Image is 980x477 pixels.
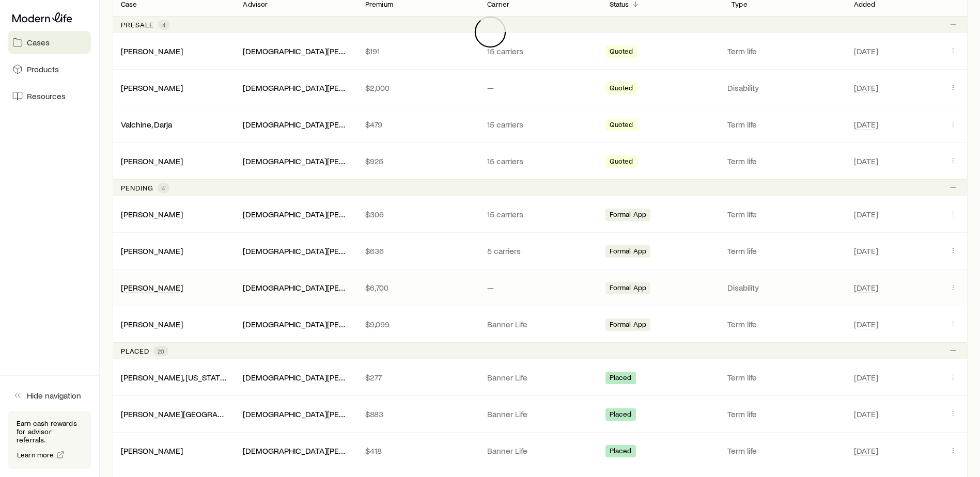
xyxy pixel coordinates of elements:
span: Formal App [610,210,647,221]
p: Banner Life [487,409,593,419]
div: [DEMOGRAPHIC_DATA][PERSON_NAME] [243,319,348,330]
p: Placed [121,347,149,355]
p: 15 carriers [487,156,593,166]
div: [PERSON_NAME] [121,319,183,330]
div: [DEMOGRAPHIC_DATA][PERSON_NAME] [243,209,348,220]
p: Term life [727,409,841,419]
span: Products [27,64,59,74]
p: 15 carriers [487,209,593,219]
div: [PERSON_NAME][GEOGRAPHIC_DATA] [121,409,226,420]
a: Cases [8,31,91,54]
a: Resources [8,85,91,107]
p: $6,700 [365,282,471,293]
div: [PERSON_NAME] [121,282,183,293]
span: Formal App [610,247,647,258]
a: [PERSON_NAME] [121,446,183,455]
p: $479 [365,119,471,130]
span: [DATE] [854,246,878,256]
span: 4 [162,184,165,192]
div: [DEMOGRAPHIC_DATA][PERSON_NAME] [243,446,348,456]
p: Banner Life [487,319,593,329]
a: [PERSON_NAME] [121,83,183,92]
p: Banner Life [487,372,593,383]
span: Quoted [610,84,633,94]
p: $925 [365,156,471,166]
p: $306 [365,209,471,219]
a: [PERSON_NAME] [121,209,183,219]
div: [PERSON_NAME] [121,83,183,93]
span: Quoted [610,47,633,58]
a: [PERSON_NAME] [121,46,183,56]
span: [DATE] [854,409,878,419]
p: $191 [365,46,471,56]
a: [PERSON_NAME] [121,156,183,166]
span: Placed [610,410,632,421]
p: Banner Life [487,446,593,456]
span: [DATE] [854,319,878,329]
p: 15 carriers [487,46,593,56]
div: [PERSON_NAME] [121,209,183,220]
p: Term life [727,319,841,329]
p: $9,099 [365,319,471,329]
span: Quoted [610,120,633,131]
button: Hide navigation [8,384,91,407]
span: Cases [27,37,50,47]
p: Term life [727,119,841,130]
a: Valchine, Darja [121,119,172,129]
div: [DEMOGRAPHIC_DATA][PERSON_NAME] [243,246,348,257]
a: [PERSON_NAME] [121,246,183,256]
p: Disability [727,83,841,93]
span: [DATE] [854,119,878,130]
p: Pending [121,184,153,192]
p: $418 [365,446,471,456]
p: Term life [727,156,841,166]
div: [DEMOGRAPHIC_DATA][PERSON_NAME] [243,282,348,293]
p: Disability [727,282,841,293]
span: [DATE] [854,446,878,456]
span: Formal App [610,320,647,331]
a: [PERSON_NAME] [121,319,183,329]
div: Earn cash rewards for advisor referrals.Learn more [8,411,91,469]
a: Products [8,58,91,81]
p: $636 [365,246,471,256]
div: [DEMOGRAPHIC_DATA][PERSON_NAME] [243,83,348,93]
p: Term life [727,46,841,56]
span: 20 [158,347,164,355]
p: Term life [727,246,841,256]
span: [DATE] [854,156,878,166]
span: Quoted [610,157,633,168]
p: Term life [727,372,841,383]
p: 5 carriers [487,246,593,256]
p: Term life [727,446,841,456]
span: Placed [610,447,632,457]
span: Formal App [610,283,647,294]
span: 4 [162,21,166,29]
p: 15 carriers [487,119,593,130]
p: Earn cash rewards for advisor referrals. [17,419,83,444]
a: [PERSON_NAME], [US_STATE] [121,372,227,382]
span: Resources [27,91,66,101]
p: $277 [365,372,471,383]
p: Term life [727,209,841,219]
span: [DATE] [854,46,878,56]
span: [DATE] [854,372,878,383]
span: Learn more [17,451,54,458]
span: Hide navigation [27,390,81,401]
p: $2,000 [365,83,471,93]
div: [DEMOGRAPHIC_DATA][PERSON_NAME] [243,46,348,57]
p: — [487,83,593,93]
div: Valchine, Darja [121,119,172,130]
a: [PERSON_NAME][GEOGRAPHIC_DATA] [121,409,260,419]
p: — [487,282,593,293]
div: [PERSON_NAME], [US_STATE] [121,372,226,383]
div: [DEMOGRAPHIC_DATA][PERSON_NAME] [243,409,348,420]
div: [PERSON_NAME] [121,246,183,257]
div: [DEMOGRAPHIC_DATA][PERSON_NAME] [243,372,348,383]
div: [PERSON_NAME] [121,46,183,57]
span: Placed [610,373,632,384]
a: [PERSON_NAME] [121,282,183,292]
p: $883 [365,409,471,419]
p: Presale [121,21,154,29]
div: [DEMOGRAPHIC_DATA][PERSON_NAME] [243,156,348,167]
div: [DEMOGRAPHIC_DATA][PERSON_NAME] [243,119,348,130]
